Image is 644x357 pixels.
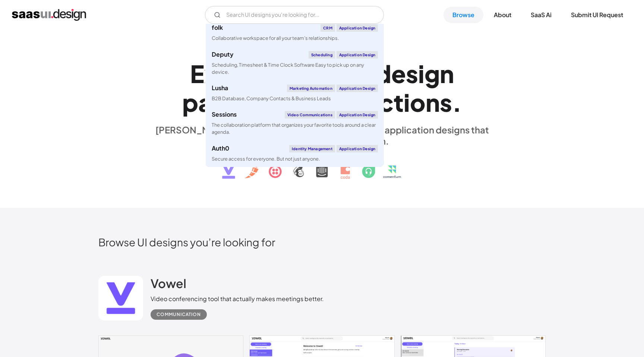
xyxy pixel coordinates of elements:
[151,294,324,303] div: Video conferencing tool that actually makes meetings better.
[440,88,452,117] div: s
[337,145,378,152] div: Application Design
[204,59,218,88] div: x
[212,95,331,102] div: B2B Database, Company Contacts & Business Leads
[212,85,228,91] div: Lusha
[485,7,520,23] a: About
[285,111,335,119] div: Video Communications
[212,111,237,117] div: Sessions
[151,276,186,294] a: Vowel
[212,35,339,42] div: Collaborative workspace for all your team’s relationships.
[157,310,201,319] div: Communication
[206,47,384,80] a: DeputySchedulingApplication DesignScheduling, Timesheet & Time Clock Software Easy to pick up on ...
[151,124,493,146] div: [PERSON_NAME] is a hand-picked collection of saas application designs that exhibit the best in cl...
[426,88,440,117] div: n
[206,20,384,46] a: folkCRMApplication DesignCollaborative workspace for all your team’s relationships.
[212,121,378,136] div: The collaboration platform that organizes your favorite tools around a clear agenda.
[391,59,406,88] div: e
[190,59,204,88] div: E
[151,276,186,291] h2: Vowel
[212,51,233,57] div: Deputy
[321,24,335,32] div: CRM
[379,88,394,117] div: c
[98,236,546,249] h2: Browse UI designs you’re looking for
[394,88,404,117] div: t
[337,111,378,119] div: Application Design
[337,24,378,32] div: Application Design
[182,88,198,117] div: p
[151,59,493,117] h1: Explore SaaS UI design patterns & interactions.
[452,88,462,117] div: .
[410,88,426,117] div: o
[206,107,384,140] a: SessionsVideo CommunicationsApplication DesignThe collaboration platform that organizes your favo...
[337,85,378,92] div: Application Design
[337,51,378,59] div: Application Design
[562,7,632,23] a: Submit UI Request
[212,155,320,162] div: Secure access for everyone. But not just anyone.
[212,145,229,151] div: Auth0
[287,85,335,92] div: Marketing Automation
[309,51,335,59] div: Scheduling
[206,80,384,107] a: LushaMarketing AutomationApplication DesignB2B Database, Company Contacts & Business Leads
[212,25,223,31] div: folk
[205,6,384,24] form: Email Form
[198,88,212,117] div: a
[522,7,561,23] a: SaaS Ai
[205,6,384,24] input: Search UI designs you're looking for...
[443,7,483,23] a: Browse
[440,59,454,88] div: n
[424,59,440,88] div: g
[406,59,418,88] div: s
[206,140,384,167] a: Auth0Identity ManagementApplication DesignSecure access for everyone. But not just anyone.
[404,88,410,117] div: i
[418,59,424,88] div: i
[12,9,86,21] a: home
[212,61,378,76] div: Scheduling, Timesheet & Time Clock Software Easy to pick up on any device.
[289,145,335,152] div: Identity Management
